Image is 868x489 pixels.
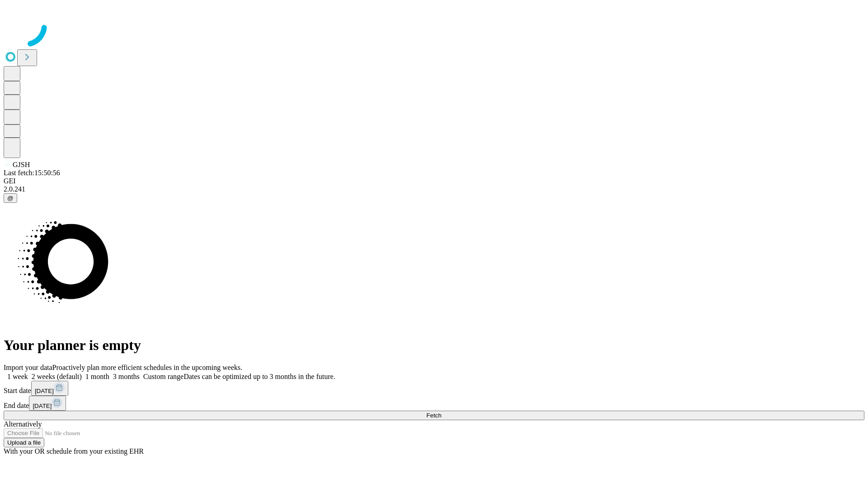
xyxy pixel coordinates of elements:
[4,381,864,396] div: Start date
[4,169,60,177] span: Last fetch: 15:50:56
[113,373,140,380] span: 3 months
[4,337,864,354] h1: Your planner is empty
[52,364,242,371] span: Proactively plan more efficient schedules in the upcoming weeks.
[4,420,42,428] span: Alternatively
[7,373,28,380] span: 1 week
[31,381,68,396] button: [DATE]
[4,447,144,455] span: With your OR schedule from your existing EHR
[7,195,14,201] span: @
[33,403,52,409] span: [DATE]
[29,396,66,411] button: [DATE]
[4,193,17,203] button: @
[32,373,82,380] span: 2 weeks (default)
[4,185,864,193] div: 2.0.241
[35,388,54,394] span: [DATE]
[4,438,44,447] button: Upload a file
[4,396,864,411] div: End date
[4,364,52,371] span: Import your data
[4,411,864,420] button: Fetch
[143,373,184,380] span: Custom range
[13,161,30,168] span: GJSH
[85,373,109,380] span: 1 month
[184,373,335,380] span: Dates can be optimized up to 3 months in the future.
[4,177,864,185] div: GEI
[426,412,441,419] span: Fetch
